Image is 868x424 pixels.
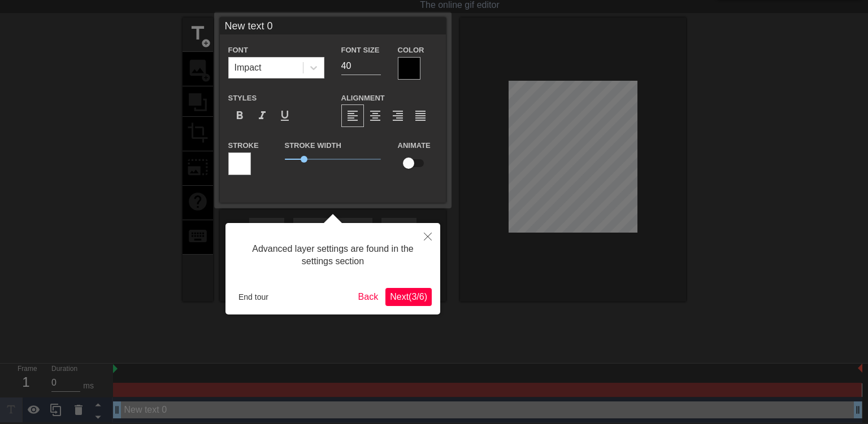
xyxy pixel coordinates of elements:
button: Close [415,223,440,249]
div: Advanced layer settings are found in the settings section [234,231,432,279]
button: End tour [234,289,273,305]
span: Next ( 3 / 6 ) [390,292,427,301]
button: Back [354,288,383,306]
button: Next [385,288,432,306]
